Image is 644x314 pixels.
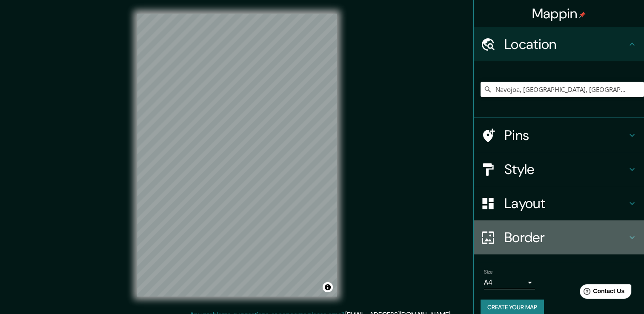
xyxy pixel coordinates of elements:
[474,220,644,254] div: Border
[474,27,644,61] div: Location
[474,118,644,152] div: Pins
[568,281,635,305] iframe: Help widget launcher
[484,276,535,289] div: A4
[579,11,586,18] img: pin-icon.png
[137,14,337,297] canvas: Map
[504,127,627,144] h4: Pins
[532,5,586,22] h4: Mappin
[323,282,333,292] button: Toggle attribution
[504,229,627,246] h4: Border
[474,152,644,186] div: Style
[504,36,627,53] h4: Location
[504,161,627,178] h4: Style
[484,268,493,276] label: Size
[474,186,644,220] div: Layout
[504,195,627,212] h4: Layout
[481,82,644,97] input: Pick your city or area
